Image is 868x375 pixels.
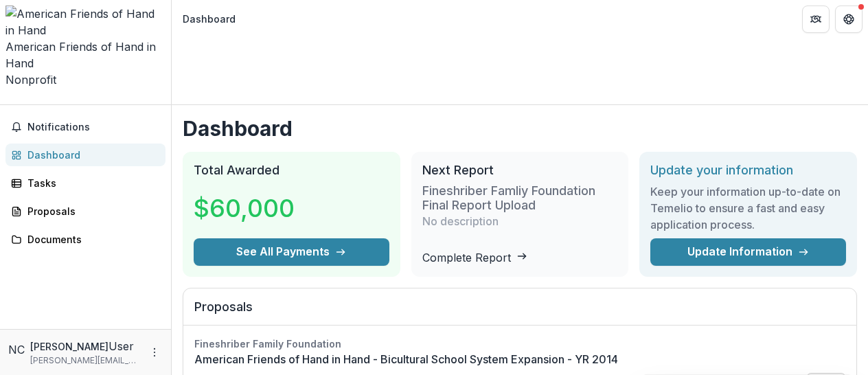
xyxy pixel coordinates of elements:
div: Tasks [27,176,155,190]
h2: Total Awarded [194,163,389,178]
div: Dashboard [183,12,236,26]
h3: Keep your information up-to-date on Temelio to ensure a fast and easy application process. [650,183,846,233]
a: Update Information [650,238,846,266]
nav: breadcrumb [177,9,241,29]
span: Notifications [27,122,160,133]
div: Documents [27,232,155,247]
h2: Next Report [422,163,618,178]
h2: Update your information [650,163,846,178]
button: More [146,344,163,361]
button: Get Help [835,5,863,33]
a: Complete Report [422,251,527,264]
p: User [108,338,134,354]
button: Notifications [5,116,165,138]
h3: $60,000 [194,190,295,227]
a: Tasks [5,172,165,194]
p: No description [422,213,499,229]
div: Neely Cohen [8,341,25,358]
div: Dashboard [27,148,155,162]
button: Partners [802,5,830,33]
span: Nonprofit [5,73,56,87]
a: Dashboard [5,144,165,166]
p: [PERSON_NAME][EMAIL_ADDRESS][PERSON_NAME][DOMAIN_NAME] [30,354,141,367]
div: American Friends of Hand in Hand [5,38,165,71]
h1: Dashboard [183,116,857,141]
a: Proposals [5,200,165,223]
h2: Proposals [194,299,845,326]
a: Documents [5,228,165,251]
h3: Fineshriber Famliy Foundation Final Report Upload [422,183,618,213]
a: American Friends of Hand in Hand - Bicultural School System Expansion - YR 2014 [194,351,845,367]
div: Proposals [27,204,155,218]
button: See All Payments [194,238,389,266]
p: [PERSON_NAME] [30,339,108,354]
img: American Friends of Hand in Hand [5,5,165,38]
